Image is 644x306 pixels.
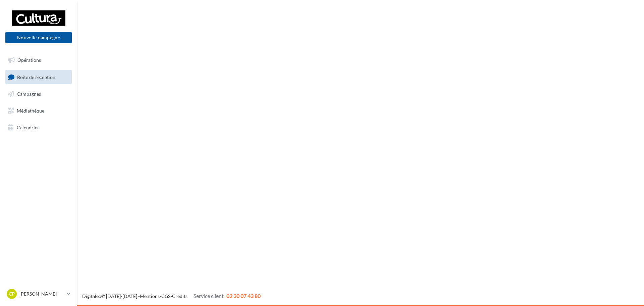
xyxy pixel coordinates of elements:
[9,291,15,297] span: CP
[17,74,55,80] span: Boîte de réception
[17,91,41,97] span: Campagnes
[226,293,261,299] span: 02 30 07 43 80
[4,121,73,135] a: Calendrier
[82,293,261,299] span: © [DATE]-[DATE] - - -
[140,293,160,299] a: Mentions
[5,288,72,300] a: CP [PERSON_NAME]
[172,293,187,299] a: Crédits
[161,293,170,299] a: CGS
[17,57,41,63] span: Opérations
[4,104,73,118] a: Médiathèque
[4,70,73,84] a: Boîte de réception
[19,291,64,297] p: [PERSON_NAME]
[17,108,44,114] span: Médiathèque
[82,293,101,299] a: Digitaleo
[194,293,224,299] span: Service client
[4,87,73,101] a: Campagnes
[4,53,73,67] a: Opérations
[17,124,39,130] span: Calendrier
[5,32,72,43] button: Nouvelle campagne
